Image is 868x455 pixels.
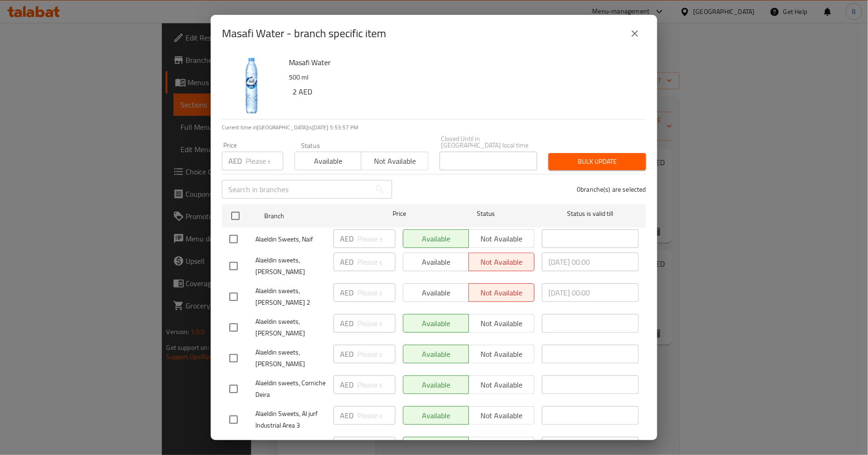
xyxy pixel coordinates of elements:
[365,154,424,168] span: Not available
[228,155,242,167] p: AED
[255,347,326,370] span: Alaeldin sweets, [PERSON_NAME]
[246,152,283,170] input: Please enter price
[357,314,395,333] input: Please enter price
[624,22,646,45] button: close
[299,154,358,168] span: Available
[255,254,326,278] span: Alaeldin sweets, [PERSON_NAME]
[357,283,395,302] input: Please enter price
[340,410,354,421] p: AED
[438,208,534,220] span: Status
[368,208,430,220] span: Price
[542,208,639,220] span: Status is valid till
[357,375,395,394] input: Please enter price
[222,123,646,132] p: Current time in [GEOGRAPHIC_DATA] is [DATE] 5:53:57 PM
[340,379,354,390] p: AED
[264,210,361,222] span: Branch
[577,185,646,194] p: 0 branche(s) are selected
[255,408,326,431] span: Alaeldin Sweets, Al jurf Industrial Area 3
[357,229,395,248] input: Please enter price
[340,256,354,268] p: AED
[556,156,639,167] span: Bulk update
[222,56,281,115] img: Masafi Water
[222,26,386,41] h2: Masafi Water - branch specific item
[293,85,639,98] h6: 2 AED
[255,234,326,245] span: Alaeldin Sweets, Naif
[289,72,639,83] p: 500 ml
[361,152,428,170] button: Not available
[289,56,639,69] h6: Masafi Water
[340,287,354,298] p: AED
[357,345,395,363] input: Please enter price
[548,153,646,170] button: Bulk update
[255,285,326,308] span: Alaeldin sweets, [PERSON_NAME] 2
[222,180,371,199] input: Search in branches
[340,318,354,329] p: AED
[340,233,354,244] p: AED
[357,253,395,271] input: Please enter price
[340,348,354,360] p: AED
[255,316,326,339] span: Alaeldin sweets, [PERSON_NAME]
[294,152,361,170] button: Available
[255,377,326,401] span: Alaeldin sweets, Corniche Deira
[357,406,395,425] input: Please enter price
